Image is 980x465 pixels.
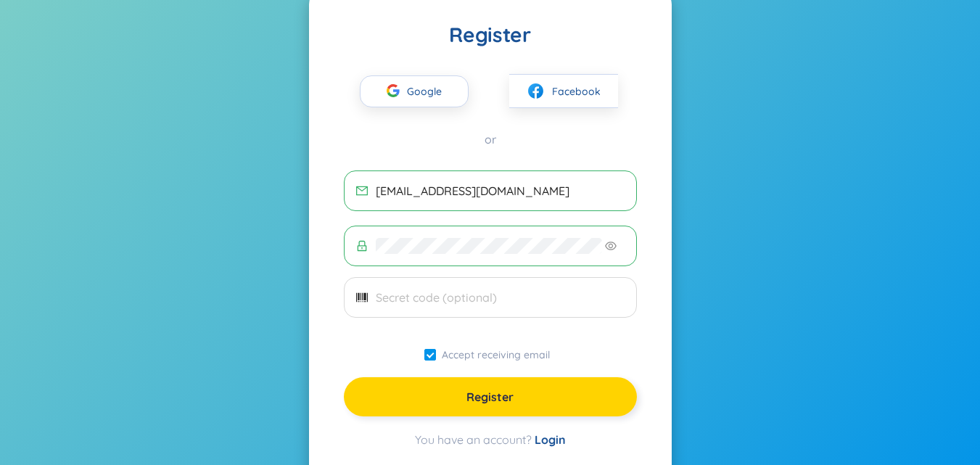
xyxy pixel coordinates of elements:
[376,183,625,199] input: Email
[527,82,545,100] img: facebook
[407,76,449,107] span: Google
[605,240,617,252] span: eye
[535,432,566,447] a: Login
[376,289,625,305] input: Secret code (optional)
[344,131,637,147] div: or
[356,185,368,197] span: mail
[344,431,637,448] div: You have an account?
[356,240,368,252] span: lock
[552,83,601,99] span: Facebook
[466,389,514,405] span: Register
[344,22,637,48] div: Register
[360,75,469,107] button: Google
[356,292,368,303] span: barcode
[509,74,618,108] button: facebookFacebook
[344,377,637,416] button: Register
[436,348,556,361] span: Accept receiving email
